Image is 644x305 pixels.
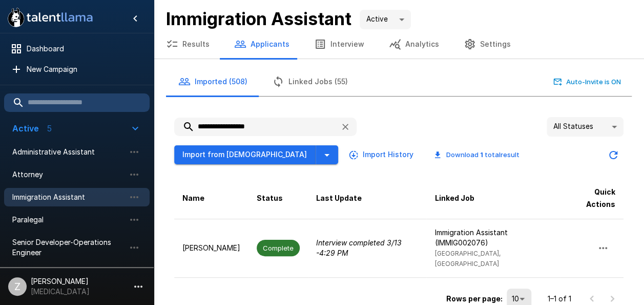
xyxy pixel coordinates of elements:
button: Applicants [222,30,302,59]
p: Immigration Assistant (IMMIG002076) [434,227,552,248]
button: Download 1 totalresult [426,147,528,163]
th: Last Update [308,178,426,219]
i: Interview completed 3/13 - 4:29 PM [316,238,402,257]
button: Results [154,30,222,59]
span: Complete [257,243,300,253]
div: All Statuses [547,117,624,137]
th: Linked Job [426,178,560,219]
button: Import from [DEMOGRAPHIC_DATA] [174,145,316,164]
button: Import History [346,145,418,164]
th: Name [174,178,248,219]
button: Linked Jobs (55) [260,67,360,96]
div: Active [360,10,411,29]
p: [PERSON_NAME] [182,243,240,253]
b: Immigration Assistant [166,8,351,29]
button: Settings [451,30,523,59]
th: Status [248,178,308,219]
th: Quick Actions [560,178,624,219]
button: Updated Today - 1:04 PM [603,145,624,165]
p: Rows per page: [446,294,503,304]
button: Analytics [377,30,451,59]
b: 1 [480,150,483,159]
button: Interview [302,30,377,59]
button: Imported (508) [166,67,260,96]
button: Auto-Invite is ON [551,74,624,90]
p: 1–1 of 1 [548,294,571,304]
span: [GEOGRAPHIC_DATA], [GEOGRAPHIC_DATA] [434,250,500,268]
